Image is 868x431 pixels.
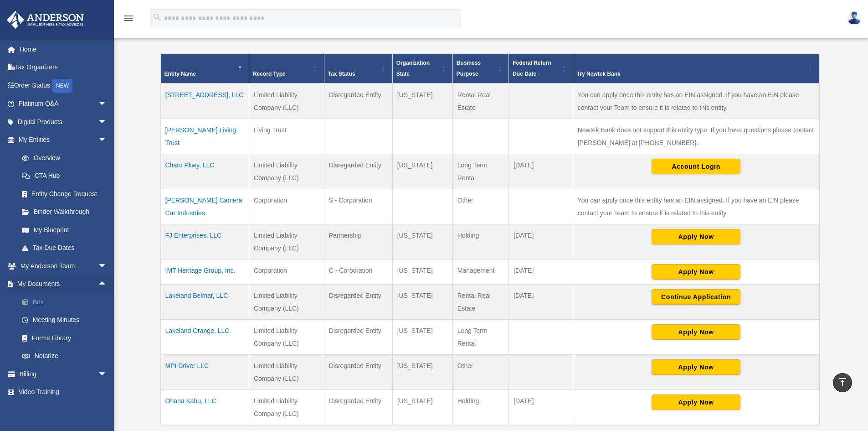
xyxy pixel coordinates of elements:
span: Business Purpose [457,60,481,77]
td: Disregarded Entity [324,154,392,189]
img: Anderson Advisors Platinum Portal [4,11,87,29]
span: arrow_drop_down [98,95,116,114]
a: Entity Change Request [13,185,116,203]
td: Rental Real Estate [452,83,508,119]
td: Limited Liability Company (LLC) [249,285,324,320]
a: Home [6,40,121,58]
td: Living Trust [249,119,324,154]
td: Charo Pkwy, LLC [160,154,249,189]
td: Ohana Kahu, LLC [160,390,249,426]
th: Business Purpose: Activate to sort [452,54,508,84]
a: Tax Organizers [6,58,121,77]
td: [US_STATE] [392,320,452,355]
td: Corporation [249,189,324,224]
span: Entity Name [164,71,196,77]
td: Corporation [249,260,324,285]
th: Organization State: Activate to sort [392,54,452,84]
div: Try Newtek Bank [577,68,806,79]
span: Organization State [396,60,430,77]
td: [US_STATE] [392,154,452,189]
td: Disregarded Entity [324,83,392,119]
a: My Blueprint [13,221,116,239]
a: Video Training [6,383,121,401]
a: Forms Library [13,329,121,347]
td: [DATE] [509,390,573,426]
td: [STREET_ADDRESS], LLC [160,83,249,119]
span: Federal Return Due Date [513,60,551,77]
td: [DATE] [509,285,573,320]
button: Apply Now [652,324,740,340]
td: Other [452,189,508,224]
i: vertical_align_top [837,377,848,388]
th: Record Type: Activate to sort [249,54,324,84]
span: arrow_drop_down [98,257,116,275]
a: Binder Walkthrough [13,203,116,221]
a: Digital Productsarrow_drop_down [6,113,121,131]
a: Platinum Q&Aarrow_drop_down [6,95,121,113]
button: Apply Now [652,395,740,410]
td: Long Term Rental [452,320,508,355]
a: Order StatusNEW [6,76,121,95]
i: menu [123,13,134,24]
td: [DATE] [509,154,573,189]
td: [DATE] [509,260,573,285]
a: Tax Due Dates [13,239,116,257]
a: Billingarrow_drop_down [6,365,121,383]
td: Disregarded Entity [324,320,392,355]
a: Overview [13,149,112,167]
a: My Entitiesarrow_drop_down [6,131,116,149]
span: arrow_drop_down [98,131,116,150]
button: Account Login [652,159,740,174]
div: NEW [52,79,72,93]
td: Partnership [324,224,392,260]
td: Management [452,260,508,285]
th: Federal Return Due Date: Activate to sort [509,54,573,84]
a: My Documentsarrow_drop_up [6,275,121,293]
a: vertical_align_top [833,373,852,392]
td: Disregarded Entity [324,285,392,320]
td: Lakeland Belmar, LLC [160,285,249,320]
td: Limited Liability Company (LLC) [249,154,324,189]
span: arrow_drop_down [98,365,116,384]
button: Continue Application [652,289,740,305]
button: Apply Now [652,229,740,244]
td: Holding [452,390,508,426]
a: Meeting Minutes [13,311,121,329]
td: Limited Liability Company (LLC) [249,224,324,260]
button: Apply Now [652,359,740,375]
a: Account Login [652,162,740,170]
td: C - Corporation [324,260,392,285]
td: [US_STATE] [392,83,452,119]
td: [US_STATE] [392,390,452,426]
i: search [152,12,162,22]
td: You can apply once this entity has an EIN assigned. If you have an EIN please contact your Team t... [573,189,819,224]
span: arrow_drop_up [98,275,116,294]
td: Lakeland Orange, LLC [160,320,249,355]
td: Other [452,355,508,390]
img: User Pic [847,11,861,25]
td: Limited Liability Company (LLC) [249,355,324,390]
td: MPI Driver LLC [160,355,249,390]
td: You can apply once this entity has an EIN assigned. If you have an EIN please contact your Team t... [573,83,819,119]
td: Disregarded Entity [324,390,392,426]
td: FJ Enterprises, LLC [160,224,249,260]
td: IMT Heritage Group, Inc. [160,260,249,285]
span: Tax Status [328,71,355,77]
td: [US_STATE] [392,260,452,285]
td: Limited Liability Company (LLC) [249,320,324,355]
button: Apply Now [652,264,740,280]
th: Try Newtek Bank : Activate to sort [573,54,819,84]
td: Long Term Rental [452,154,508,189]
a: CTA Hub [13,167,116,185]
td: [DATE] [509,224,573,260]
th: Tax Status: Activate to sort [324,54,392,84]
td: Disregarded Entity [324,355,392,390]
td: Limited Liability Company (LLC) [249,83,324,119]
td: [US_STATE] [392,355,452,390]
th: Entity Name: Activate to invert sorting [160,54,249,84]
span: Record Type [253,71,286,77]
td: [PERSON_NAME] Living Trust [160,119,249,154]
a: Box [13,293,121,311]
td: [US_STATE] [392,285,452,320]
